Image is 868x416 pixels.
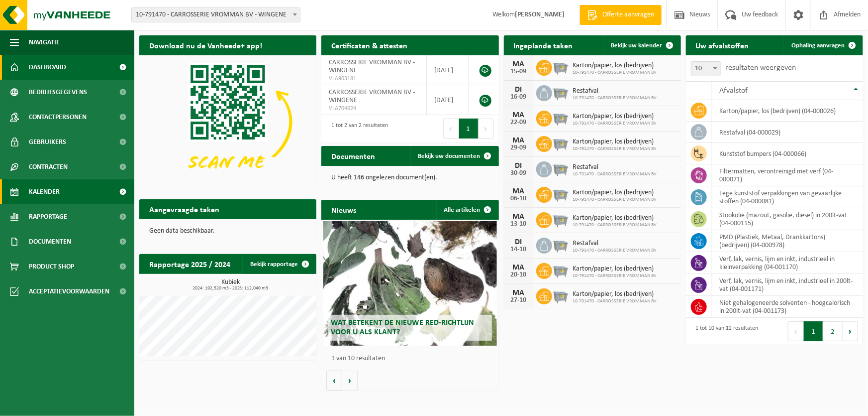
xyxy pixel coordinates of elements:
[509,272,529,278] div: 20-10
[611,42,663,49] span: Bekijk uw kalender
[712,274,863,296] td: verf, lak, vernis, lijm en inkt, industrieel in 200lt-vat (04-001171)
[552,211,569,228] img: WB-2500-GAL-GY-01
[843,321,858,341] button: Next
[509,221,529,228] div: 13-10
[573,95,657,101] span: 10-791470 - CARROSSERIE VROMMAN BV
[509,144,529,151] div: 29-09
[509,246,529,253] div: 14-10
[410,146,498,166] a: Bekijk uw documenten
[552,185,569,202] img: WB-2500-GAL-GY-01
[509,238,529,246] div: DI
[573,163,657,171] span: Restafval
[323,221,497,346] a: Wat betekent de nieuwe RED-richtlijn voor u als klant?
[329,75,419,83] span: VLA903181
[509,195,529,202] div: 06-10
[573,240,657,248] span: Restafval
[29,254,74,279] span: Product Shop
[720,87,748,95] span: Afvalstof
[443,119,459,139] button: Previous
[573,265,657,273] span: Karton/papier, los (bedrijven)
[149,228,306,235] p: Geen data beschikbaar.
[712,296,863,318] td: niet gehalogeneerde solventen - hoogcalorisch in 200lt-vat (04-001173)
[712,230,863,252] td: PMD (Plastiek, Metaal, Drankkartons) (bedrijven) (04-000978)
[139,35,272,55] h2: Download nu de Vanheede+ app!
[573,121,657,127] span: 10-791470 - CARROSSERIE VROMMAN BV
[479,119,494,139] button: Next
[436,200,498,220] a: Alle artikelen
[783,35,862,55] a: Ophaling aanvragen
[573,146,657,152] span: 10-791470 - CARROSSERIE VROMMAN BV
[29,80,87,105] span: Bedrijfsgegevens
[144,279,316,291] h3: Kubiek
[509,137,529,144] div: MA
[712,208,863,230] td: stookolie (mazout, gasolie, diesel) in 200lt-vat (04-000115)
[600,10,657,20] span: Offerte aanvragen
[509,119,529,126] div: 22-09
[139,254,240,274] h2: Rapportage 2025 / 2024
[29,30,60,55] span: Navigatie
[29,130,66,154] span: Gebruikers
[712,122,863,143] td: restafval (04-000029)
[573,171,657,177] span: 10-791470 - CARROSSERIE VROMMAN BV
[691,62,720,76] span: 10
[712,186,863,208] td: lege kunststof verpakkingen van gevaarlijke stoffen (04-000081)
[573,70,657,76] span: 10-791470 - CARROSSERIE VROMMAN BV
[573,222,657,228] span: 10-791470 - CARROSSERIE VROMMAN BV
[342,371,358,391] button: Volgende
[509,94,529,101] div: 16-09
[326,371,342,391] button: Vorige
[552,109,569,126] img: WB-2500-GAL-GY-01
[29,154,68,179] span: Contracten
[573,138,657,146] span: Karton/papier, los (bedrijven)
[603,35,680,55] a: Bekijk uw kalender
[823,321,843,341] button: 2
[788,321,804,341] button: Previous
[509,187,529,195] div: MA
[321,35,417,55] h2: Certificaten & attesten
[552,262,569,278] img: WB-2500-GAL-GY-01
[791,42,845,49] span: Ophaling aanvragen
[427,55,469,85] td: [DATE]
[326,118,388,139] div: 1 tot 2 van 2 resultaten
[804,321,823,341] button: 1
[131,7,300,22] span: 10-791470 - CARROSSERIE VROMMAN BV - WINGENE
[552,135,569,151] img: WB-2500-GAL-GY-01
[29,179,60,204] span: Kalender
[509,68,529,75] div: 15-09
[691,61,721,76] span: 10
[509,111,529,119] div: MA
[331,355,493,362] p: 1 van 10 resultaten
[139,55,316,188] img: Download de VHEPlus App
[552,84,569,101] img: WB-2500-GAL-GY-01
[573,290,657,298] span: Karton/papier, los (bedrijven)
[321,146,385,165] h2: Documenten
[573,87,657,95] span: Restafval
[579,5,662,25] a: Offerte aanvragen
[504,35,583,55] h2: Ingeplande taken
[573,248,657,254] span: 10-791470 - CARROSSERIE VROMMAN BV
[573,214,657,222] span: Karton/papier, los (bedrijven)
[712,252,863,274] td: verf, lak, vernis, lijm en inkt, industrieel in kleinverpakking (04-001170)
[712,143,863,164] td: kunststof bumpers (04-000066)
[726,64,796,72] label: resultaten weergeven
[573,189,657,197] span: Karton/papier, los (bedrijven)
[552,236,569,253] img: WB-2500-GAL-GY-01
[329,105,419,113] span: VLA704624
[509,86,529,94] div: DI
[321,200,366,219] h2: Nieuws
[573,273,657,279] span: 10-791470 - CARROSSERIE VROMMAN BV
[552,58,569,75] img: WB-2500-GAL-GY-01
[29,229,71,254] span: Documenten
[144,286,316,291] span: 2024: 192,520 m3 - 2025: 112,040 m3
[509,213,529,221] div: MA
[29,55,66,80] span: Dashboard
[29,279,109,304] span: Acceptatievoorwaarden
[509,60,529,68] div: MA
[573,197,657,203] span: 10-791470 - CARROSSERIE VROMMAN BV
[509,297,529,304] div: 27-10
[552,287,569,304] img: WB-2500-GAL-GY-01
[712,164,863,186] td: filtermatten, verontreinigd met verf (04-000071)
[132,8,300,22] span: 10-791470 - CARROSSERIE VROMMAN BV - WINGENE
[418,153,481,159] span: Bekijk uw documenten
[427,85,469,115] td: [DATE]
